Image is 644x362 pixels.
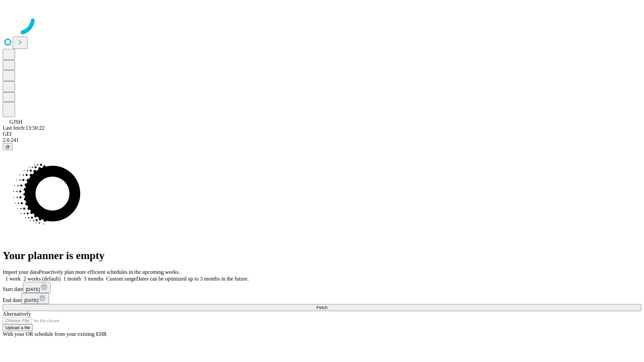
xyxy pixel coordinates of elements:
[3,269,39,275] span: Import your data
[3,143,13,150] button: @
[3,125,45,131] span: Last fetch: 13:50:22
[21,293,49,304] button: [DATE]
[3,293,641,304] div: End date
[63,276,81,282] span: 1 month
[23,282,51,293] button: [DATE]
[3,282,641,293] div: Start date
[39,269,180,275] span: Proactively plan more efficient schedules in the upcoming weeks.
[3,324,33,331] button: Upload a file
[3,249,641,262] h1: Your planner is empty
[26,287,40,292] span: [DATE]
[5,144,10,149] span: @
[3,304,641,311] button: Fetch
[3,331,107,337] span: With your OR schedule from your existing EHR
[84,276,104,282] span: 3 months
[5,276,21,282] span: 1 week
[23,276,61,282] span: 2 weeks (default)
[316,305,327,310] span: Fetch
[24,298,38,303] span: [DATE]
[9,119,22,125] span: GJSH
[3,311,31,317] span: Alternatively
[136,276,249,282] span: Dates can be optimized up to 3 months in the future.
[106,276,136,282] span: Custom range
[3,137,641,143] div: 2.0.241
[3,131,641,137] div: GEI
